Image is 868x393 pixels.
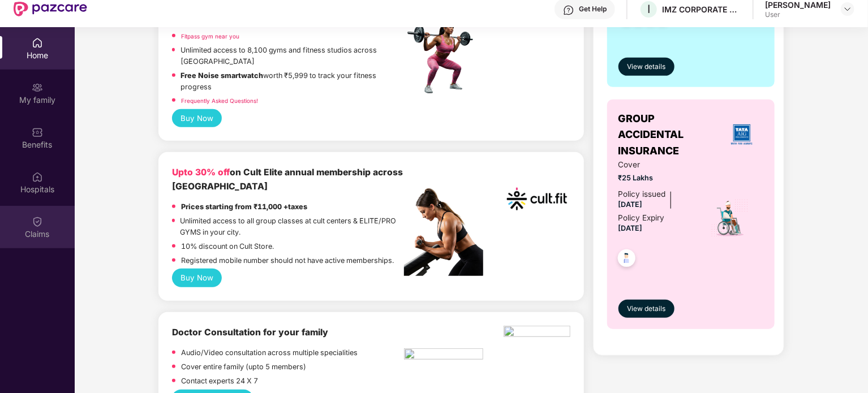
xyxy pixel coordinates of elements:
[181,202,307,211] strong: Prices starting from ₹11,000 +taxes
[181,71,264,80] strong: Free Noise smartwatch
[181,70,405,93] p: worth ₹5,999 to track your fitness progress
[765,10,831,19] div: User
[181,361,306,373] p: Cover entire family (upto 5 members)
[181,33,239,40] a: Fitpass gym near you
[181,215,405,238] p: Unlimited access to all group classes at cult centers & ELITE/PRO GYMS in your city.
[618,212,665,224] div: Policy Expiry
[613,246,641,274] img: svg+xml;base64,PHN2ZyB4bWxucz0iaHR0cDovL3d3dy53My5vcmcvMjAwMC9zdmciIHdpZHRoPSI0OC45NDMiIGhlaWdodD...
[32,82,43,93] img: svg+xml;base64,PHN2ZyB3aWR0aD0iMjAiIGhlaWdodD0iMjAiIHZpZXdCb3g9IjAgMCAyMCAyMCIgZmlsbD0ibm9uZSIgeG...
[618,111,720,159] span: GROUP ACCIDENTAL INSURANCE
[404,348,483,363] img: pngtree-physiotherapy-physiotherapist-rehab-disability-stretching-png-image_6063262.png
[32,37,43,49] img: svg+xml;base64,PHN2ZyBpZD0iSG9tZSIgeG1sbnM9Imh0dHA6Ly93d3cudzMub3JnLzIwMDAvc3ZnIiB3aWR0aD0iMjAiIG...
[181,45,405,67] p: Unlimited access to 8,100 gyms and fitness studios across [GEOGRAPHIC_DATA]
[14,2,87,16] img: New Pazcare Logo
[627,62,665,72] span: View details
[32,216,43,227] img: svg+xml;base64,PHN2ZyBpZD0iQ2xhaW0iIHhtbG5zPSJodHRwOi8vd3d3LnczLm9yZy8yMDAwL3N2ZyIgd2lkdGg9IjIwIi...
[181,255,394,266] p: Registered mobile number should not have active memberships.
[843,5,852,14] img: svg+xml;base64,PHN2ZyBpZD0iRHJvcGRvd24tMzJ4MzIiIHhtbG5zPSJodHRwOi8vd3d3LnczLm9yZy8yMDAwL3N2ZyIgd2...
[727,119,757,150] img: insurerLogo
[618,300,674,318] button: View details
[172,167,230,178] b: Upto 30% off
[504,166,570,232] img: cult.png
[627,304,665,314] span: View details
[618,172,696,184] span: ₹25 Lakhs
[579,5,607,14] div: Get Help
[662,4,741,15] div: IMZ CORPORATE PRIVATE LIMITED
[618,188,666,200] div: Policy issued
[172,109,222,127] button: Buy Now
[404,18,483,97] img: fpp.png
[32,127,43,138] img: svg+xml;base64,PHN2ZyBpZD0iQmVuZWZpdHMiIHhtbG5zPSJodHRwOi8vd3d3LnczLm9yZy8yMDAwL3N2ZyIgd2lkdGg9Ij...
[618,200,643,209] span: [DATE]
[618,58,674,76] button: View details
[181,375,258,387] p: Contact experts 24 X 7
[172,167,403,192] b: on Cult Elite annual membership across [GEOGRAPHIC_DATA]
[172,327,328,338] b: Doctor Consultation for your family
[647,2,650,16] span: I
[404,188,483,276] img: pc2.png
[32,171,43,183] img: svg+xml;base64,PHN2ZyBpZD0iSG9zcGl0YWxzIiB4bWxucz0iaHR0cDovL3d3dy53My5vcmcvMjAwMC9zdmciIHdpZHRoPS...
[172,269,222,287] button: Buy Now
[181,97,258,104] a: Frequently Asked Questions!
[504,326,570,340] img: physica%20-%20Edited.png
[618,159,696,171] span: Cover
[710,198,749,238] img: icon
[181,347,358,359] p: Audio/Video consultation across multiple specialities
[618,224,643,232] span: [DATE]
[563,5,574,16] img: svg+xml;base64,PHN2ZyBpZD0iSGVscC0zMngzMiIgeG1sbnM9Imh0dHA6Ly93d3cudzMub3JnLzIwMDAvc3ZnIiB3aWR0aD...
[181,241,274,252] p: 10% discount on Cult Store.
